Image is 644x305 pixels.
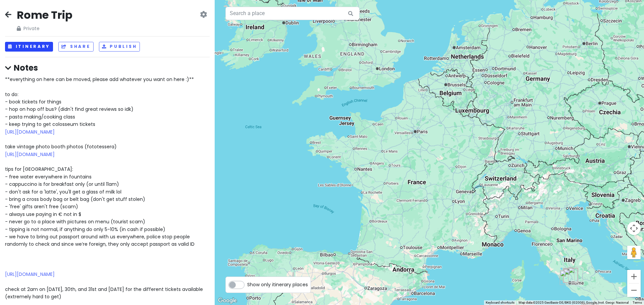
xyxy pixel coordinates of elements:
[225,7,360,20] input: Search a place
[627,284,641,297] button: Zoom out
[247,281,308,288] span: Show only itinerary places
[627,270,641,283] button: Zoom in
[17,25,72,32] span: Private
[5,271,55,278] a: [URL][DOMAIN_NAME]
[5,76,204,300] span: **everything on here can be moved, please add whatever you want on here :)** to do: - book ticket...
[563,269,578,283] div: Colosseum
[5,151,55,158] a: [URL][DOMAIN_NAME]
[563,268,578,283] div: Galleria Borghese
[5,42,53,52] button: Itinerary
[58,42,93,52] button: Share
[277,6,292,21] div: Dublin Airport
[519,301,629,304] span: Map data ©2025 GeoBasis-DE/BKG (©2009), Google, Inst. Geogr. Nacional
[216,296,238,305] a: Open this area in Google Maps (opens a new window)
[563,268,578,283] div: La Sella Roma
[99,42,140,52] button: Publish
[627,246,641,259] button: Drag Pegman onto the map to open Street View
[568,267,583,282] div: Tivoli
[560,270,575,285] div: Leonardo da Vinci International Airport
[216,296,238,305] img: Google
[17,8,72,22] h2: Rome Trip
[633,301,642,304] a: Terms
[563,269,578,283] div: Capitoline Museums
[5,63,210,73] h4: Notes
[563,268,578,283] div: Villa Borghese
[563,268,578,283] div: Sistine Chapel
[486,300,515,305] button: Keyboard shortcuts
[627,222,641,235] button: Map camera controls
[5,129,55,135] a: [URL][DOMAIN_NAME]
[563,268,578,283] div: Mizio's Street Food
